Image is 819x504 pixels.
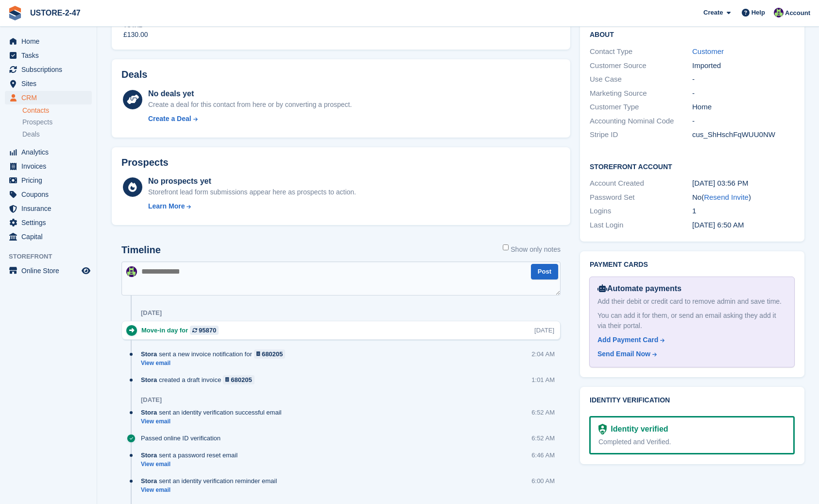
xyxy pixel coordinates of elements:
a: menu [5,35,92,48]
span: Settings [21,216,80,229]
img: Identity Verification Ready [598,424,607,434]
div: Customer Type [590,102,692,113]
div: No prospects yet [148,175,356,187]
span: Coupons [21,188,80,201]
a: View email [141,486,282,494]
a: Customer [692,47,724,55]
span: Home [21,35,80,48]
div: 2:04 AM [531,349,555,359]
a: View email [141,460,242,469]
span: Online Store [21,264,80,278]
span: Stora [141,451,157,460]
span: Stora [141,349,157,359]
img: Kelly Donaldson [774,8,784,17]
label: Show only notes [503,244,561,255]
span: Invoices [21,159,80,173]
a: menu [5,216,92,229]
div: [DATE] [534,326,554,335]
a: menu [5,159,92,173]
div: Logins [590,206,692,217]
span: Analytics [21,145,80,159]
div: sent a password reset email [141,451,242,460]
div: 6:52 AM [531,408,555,417]
h2: About [590,29,795,39]
span: Subscriptions [21,63,80,76]
div: Stripe ID [590,129,692,140]
div: Customer Source [590,60,692,71]
a: 680205 [223,375,255,384]
div: Storefront lead form submissions appear here as prospects to action. [148,187,356,197]
div: - [692,74,795,85]
a: menu [5,49,92,62]
div: Account Created [590,178,692,189]
a: Learn More [148,201,356,211]
div: £130.00 [123,30,148,40]
a: menu [5,63,92,76]
div: [DATE] [141,309,162,317]
div: 6:00 AM [531,476,555,486]
span: Stora [141,476,157,486]
div: 680205 [262,349,283,359]
a: USTORE-2-47 [26,5,85,21]
a: Contacts [22,106,92,115]
div: created a draft invoice [141,375,259,384]
div: sent a new invoice notification for [141,349,290,359]
a: menu [5,202,92,215]
span: Prospects [22,118,52,127]
div: Accounting Nominal Code [590,116,692,127]
img: Kelly Donaldson [126,266,137,277]
a: 680205 [254,349,286,359]
a: menu [5,188,92,201]
div: Move-in day for [141,326,223,335]
div: Use Case [590,74,692,85]
div: No deals yet [148,88,352,100]
div: Learn More [148,201,185,211]
span: Insurance [21,202,80,215]
a: Prospects [22,117,92,127]
span: Pricing [21,174,80,187]
div: No [692,192,795,203]
a: Deals [22,129,92,139]
span: Account [785,8,810,18]
div: [DATE] 03:56 PM [692,178,795,189]
div: 6:46 AM [531,451,555,460]
span: ( ) [701,193,751,201]
a: Resend Invite [704,193,749,201]
span: Capital [21,230,80,243]
time: 2025-08-06 05:50:52 UTC [692,221,744,229]
div: Passed online ID verification [141,434,225,443]
a: Add Payment Card [597,335,783,345]
div: Marketing Source [590,88,692,99]
input: Show only notes [503,244,509,250]
a: menu [5,77,92,90]
div: cus_ShHschFqWUU0NW [692,129,795,140]
a: menu [5,145,92,159]
h2: Payment cards [590,261,795,269]
div: Password Set [590,192,692,203]
span: Stora [141,408,157,417]
span: Help [751,8,765,17]
span: CRM [21,91,80,104]
div: Create a deal for this contact from here or by converting a prospect. [148,100,352,110]
a: View email [141,417,286,426]
div: Home [692,102,795,113]
a: menu [5,174,92,187]
div: Completed and Verified. [598,437,785,447]
button: Post [531,264,558,280]
a: View email [141,359,290,367]
img: stora-icon-8386f47178a22dfd0bd8f6a31ec36ba5ce8667c1dd55bd0f319d3a0aa187defe.svg [8,6,22,20]
a: menu [5,264,92,278]
h2: Storefront Account [590,161,795,171]
div: Add their debit or credit card to remove admin and save time. [597,296,786,307]
h2: Prospects [121,157,169,168]
a: menu [5,91,92,104]
div: Add Payment Card [597,335,658,345]
span: Stora [141,375,157,384]
div: [DATE] [141,396,162,404]
div: Send Email Now [597,349,650,359]
div: You can add it for them, or send an email asking they add it via their portal. [597,311,786,331]
div: 1:01 AM [531,375,555,384]
a: 95870 [190,326,219,335]
div: Automate payments [597,283,786,295]
div: sent an identity verification reminder email [141,476,282,486]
